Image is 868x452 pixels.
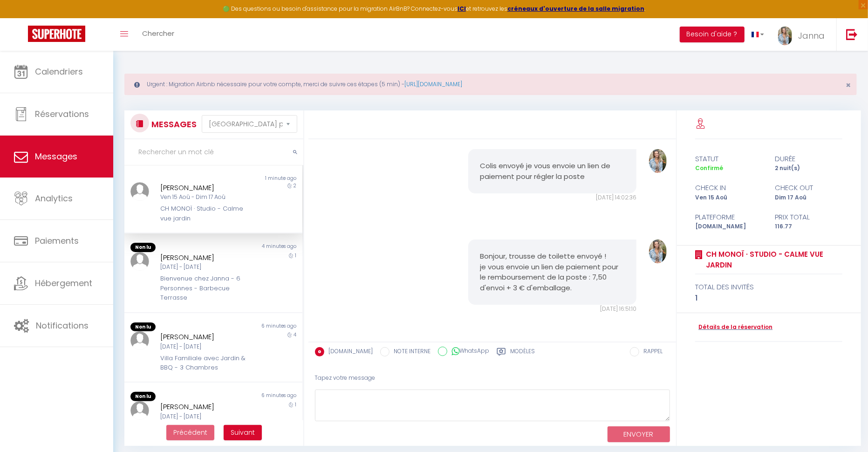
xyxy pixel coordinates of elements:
div: Ven 15 Aoû - Dim 17 Aoû [160,193,252,202]
span: Précédent [173,428,207,437]
img: ... [130,401,149,420]
a: CH MONOÏ · Studio - Calme vue jardin [703,249,842,271]
input: Rechercher un mot clé [124,139,303,165]
a: créneaux d'ouverture de la salle migration [507,5,644,13]
label: NOTE INTERNE [390,347,431,357]
span: Janna [798,30,825,41]
button: Next [224,425,262,441]
span: 4 [294,331,296,338]
img: ... [649,149,667,173]
label: RAPPEL [639,347,663,357]
span: Messages [35,151,77,162]
div: 6 minutes ago [213,392,302,401]
a: ICI [458,5,466,13]
div: [PERSON_NAME] [160,401,252,412]
a: [URL][DOMAIN_NAME] [404,80,462,88]
div: statut [689,153,769,164]
div: Tapez votre message [315,367,670,390]
div: 2 nuit(s) [769,164,848,173]
a: ... Janna [771,18,836,51]
pre: Bonjour, trousse de toilette envoyé ! je vous envoie un lien de paiement pour le remboursement de... [480,251,625,293]
div: [PERSON_NAME] [160,331,252,342]
div: check out [769,182,848,193]
h3: MESSAGES [149,114,197,135]
div: 1 [695,293,842,304]
span: Confirmé [695,164,723,172]
div: [DATE] - [DATE] [160,263,252,272]
div: check in [689,182,769,193]
label: WhatsApp [447,347,490,357]
span: Suivant [231,428,255,437]
div: Dim 17 Aoû [769,193,848,202]
label: [DOMAIN_NAME] [324,347,373,357]
div: [DATE] 16:51:10 [468,305,636,314]
span: Chercher [142,28,174,38]
div: Bienvenue chez Janna - 6 Personnes - Barbecue Terrasse [160,274,252,302]
label: Modèles [511,347,535,359]
button: ENVOYER [608,426,670,443]
span: Hébergement [35,277,92,289]
div: Plateforme [689,212,769,223]
a: Détails de la réservation [695,323,772,332]
span: 1 [295,252,296,259]
div: Urgent : Migration Airbnb nécessaire pour votre compte, merci de suivre ces étapes (5 min) - [124,74,857,95]
img: ... [649,240,667,263]
button: Ouvrir le widget de chat LiveChat [7,4,35,32]
div: durée [769,153,848,164]
span: 2 [294,182,296,189]
span: Analytics [35,192,73,204]
span: 1 [295,401,296,408]
a: Chercher [135,18,181,51]
span: Non lu [130,243,156,252]
div: [PERSON_NAME] [160,252,252,263]
div: [DATE] - [DATE] [160,342,252,351]
div: [DATE] 14:02:36 [468,193,636,202]
div: 116.77 [769,222,848,231]
img: ... [778,27,792,45]
pre: Colis envoyé je vous envoie un lien de paiement pour régler la poste [480,161,625,182]
div: 1 minute ago [213,175,302,182]
img: ... [130,252,149,271]
button: Close [846,81,851,89]
img: logout [846,28,858,40]
span: Paiements [35,235,79,247]
span: Notifications [36,320,89,331]
div: CH MONOÏ · Studio - Calme vue jardin [160,204,252,223]
button: Previous [166,425,214,441]
span: Non lu [130,392,156,401]
div: [DOMAIN_NAME] [689,222,769,231]
img: Super Booking [28,26,85,42]
div: Villa Familiale avec Jardin & BBQ - 3 Chambres [160,354,252,373]
div: total des invités [695,281,842,293]
img: ... [130,331,149,350]
span: Non lu [130,322,156,332]
div: 6 minutes ago [213,322,302,332]
div: Ven 15 Aoû [689,193,769,202]
div: 4 minutes ago [213,243,302,252]
div: Prix total [769,212,848,223]
span: Calendriers [35,66,83,77]
iframe: Chat [828,410,861,445]
img: ... [130,182,149,201]
span: × [846,79,851,91]
div: [PERSON_NAME] [160,182,252,193]
div: [DATE] - [DATE] [160,412,252,421]
span: Réservations [35,108,89,120]
button: Besoin d'aide ? [680,27,745,42]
